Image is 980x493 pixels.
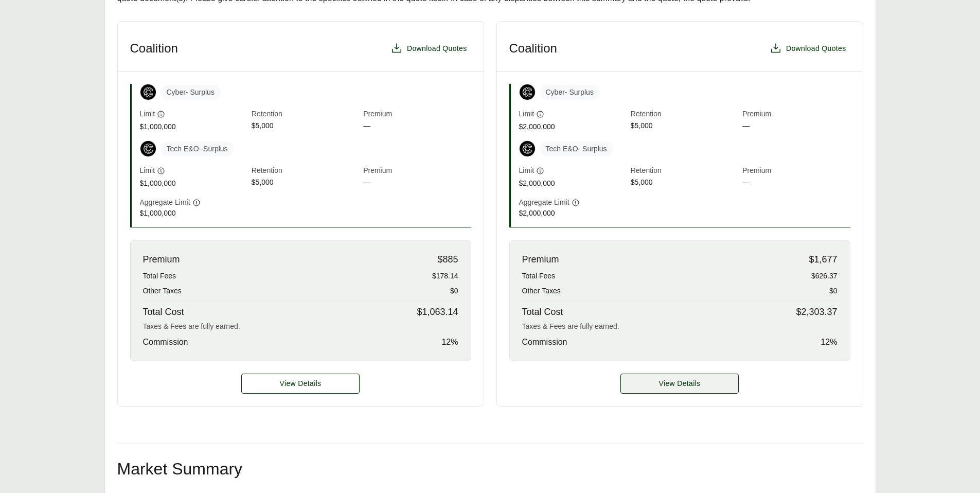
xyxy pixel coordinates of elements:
[522,321,838,332] div: Taxes & Fees are fully earned.
[417,305,458,319] span: $1,063.14
[407,43,467,54] span: Download Quotes
[519,208,627,219] span: $2,000,000
[143,305,184,319] span: Total Cost
[829,286,838,296] span: $0
[450,286,458,296] span: $0
[441,336,458,348] span: 12 %
[809,253,837,267] span: $1,677
[519,197,569,208] span: Aggregate Limit
[363,120,471,132] span: —
[140,84,156,100] img: Coalition
[540,85,600,100] span: Cyber - Surplus
[742,177,850,189] span: —
[252,109,359,120] span: Retention
[140,208,247,219] span: $1,000,000
[161,142,234,156] span: Tech E&O - Surplus
[620,374,739,394] button: View Details
[143,253,180,267] span: Premium
[742,165,850,177] span: Premium
[659,378,701,389] span: View Details
[765,38,850,59] button: Download Quotes
[821,336,837,348] span: 12 %
[280,378,322,389] span: View Details
[520,84,535,100] img: Coalition
[631,120,738,132] span: $5,000
[363,109,471,120] span: Premium
[143,321,458,332] div: Taxes & Fees are fully earned.
[143,286,182,296] span: Other Taxes
[811,271,838,281] span: $626.37
[519,109,534,119] span: Limit
[520,141,535,156] img: Coalition
[631,109,738,120] span: Retention
[130,41,178,56] h3: Coalition
[140,165,155,176] span: Limit
[620,374,739,394] a: Coalition details
[140,197,190,208] span: Aggregate Limit
[252,177,359,189] span: $5,000
[631,165,738,177] span: Retention
[522,253,559,267] span: Premium
[140,109,155,119] span: Limit
[363,165,471,177] span: Premium
[742,120,850,132] span: —
[252,165,359,177] span: Retention
[522,336,567,348] span: Commission
[631,177,738,189] span: $5,000
[386,38,471,59] button: Download Quotes
[241,374,360,394] a: Coalition details
[432,271,458,281] span: $178.14
[522,305,563,319] span: Total Cost
[519,165,534,176] span: Limit
[363,177,471,189] span: —
[522,286,561,296] span: Other Taxes
[509,41,557,56] h3: Coalition
[252,120,359,132] span: $5,000
[519,178,627,189] span: $2,000,000
[241,374,360,394] button: View Details
[143,271,176,281] span: Total Fees
[437,253,458,267] span: $885
[522,271,556,281] span: Total Fees
[140,121,247,132] span: $1,000,000
[117,461,863,477] h2: Market Summary
[140,141,156,156] img: Coalition
[143,336,188,348] span: Commission
[140,178,247,189] span: $1,000,000
[786,43,846,54] span: Download Quotes
[540,142,613,156] span: Tech E&O - Surplus
[519,121,627,132] span: $2,000,000
[742,109,850,120] span: Premium
[161,85,221,100] span: Cyber - Surplus
[796,305,837,319] span: $2,303.37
